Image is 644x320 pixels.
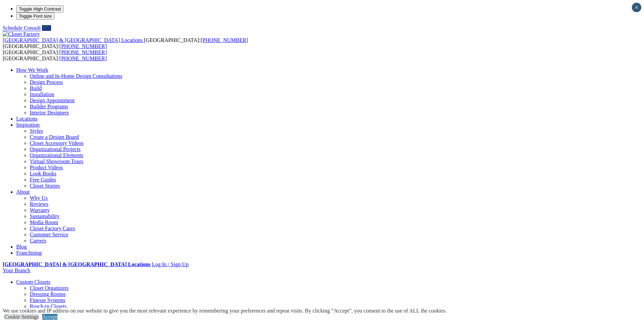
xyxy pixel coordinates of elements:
[152,261,188,267] a: Log In / Sign Up
[30,79,63,85] a: Design Process
[16,189,30,195] a: About
[19,6,61,12] span: Toggle High Contrast
[42,25,51,31] a: Call
[59,43,107,49] a: [PHONE_NUMBER]
[30,195,48,201] a: Why Us
[30,285,69,291] a: Closet Organizers
[30,232,68,237] a: Customer Service
[3,308,447,314] div: We use cookies and IP address on our website to give you the most relevant experience by remember...
[19,14,52,19] span: Toggle Font size
[3,31,40,37] img: Closet Factory
[16,122,40,128] a: Inspiration
[59,49,107,55] a: [PHONE_NUMBER]
[30,165,63,170] a: Product Videos
[3,37,144,43] a: [GEOGRAPHIC_DATA] & [GEOGRAPHIC_DATA] Locations
[30,303,67,309] a: Reach-in Closets
[59,56,107,61] a: [PHONE_NUMBER]
[30,152,83,158] a: Organizational Elements
[16,116,38,122] a: Locations
[3,261,150,267] a: [GEOGRAPHIC_DATA] & [GEOGRAPHIC_DATA] Locations
[30,85,42,91] a: Build
[3,49,107,61] span: [GEOGRAPHIC_DATA]: [GEOGRAPHIC_DATA]:
[30,128,43,134] a: Styles
[3,37,143,43] span: [GEOGRAPHIC_DATA] & [GEOGRAPHIC_DATA] Locations
[30,177,56,183] a: Free Guides
[16,67,48,73] a: How We Work
[30,297,65,303] a: Finesse Systems
[16,279,50,285] a: Custom Closets
[30,219,58,225] a: Media Room
[30,134,79,140] a: Create a Design Board
[30,291,66,297] a: Dressing Rooms
[200,37,248,43] a: [PHONE_NUMBER]
[30,226,75,231] a: Closet Factory Cares
[3,25,41,31] a: Schedule Consult
[16,250,42,256] a: Franchising
[30,158,84,164] a: Virtual Showroom Tours
[3,268,30,273] a: Your Branch
[632,3,641,12] button: Close
[30,207,50,213] a: Warranty
[30,171,56,176] a: Look Books
[3,37,248,49] span: [GEOGRAPHIC_DATA]: [GEOGRAPHIC_DATA]:
[30,146,80,152] a: Organizational Projects
[16,244,27,250] a: Blog
[16,13,54,20] button: Toggle Font size
[30,104,68,109] a: Builder Programs
[4,314,39,320] a: Cookie Settings
[42,314,57,320] a: Accept
[30,110,69,115] a: Interior Designers
[30,213,59,219] a: Sustainability
[30,201,48,207] a: Reviews
[30,91,54,97] a: Installation
[30,238,46,243] a: Careers
[16,5,64,13] button: Toggle High Contrast
[30,73,122,79] a: Online and In-Home Design Consultations
[30,140,84,146] a: Closet Accessory Videos
[30,183,60,189] a: Closet Stories
[30,98,75,103] a: Design Appointment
